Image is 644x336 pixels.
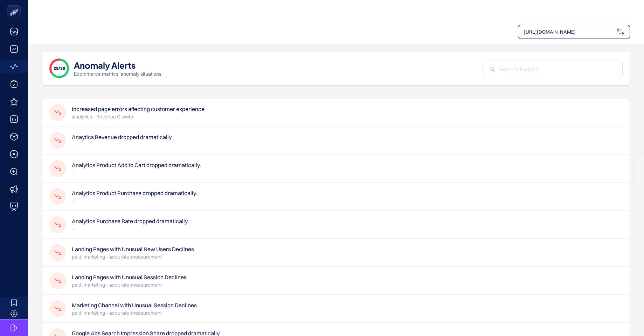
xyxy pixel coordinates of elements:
h4: Landing Pages with Unusual Session Declines [72,273,187,281]
iframe: Intercom live chat [620,312,637,329]
img: Search Insight [490,67,495,72]
p: paid_marketing - accurate_measurement [72,253,194,260]
span: 25/38 [54,66,65,71]
h1: Anomaly Alerts [74,59,136,70]
p: - [72,169,201,176]
p: - [72,225,189,232]
h4: Marketing Channel with Unusual Session Declines [72,301,197,309]
h4: Analytics Purchase Rate dropped dramatically. [72,217,189,225]
h4: Analytics Product Purchase dropped dramatically. [72,189,197,197]
img: svg%3e [617,28,624,35]
h4: Analytics Product Add to Cart dropped dramatically. [72,161,201,169]
p: paid_marketing - accurate_measurement [72,281,187,288]
h4: Anaytics Revenue dropped dramatically. [72,133,173,141]
p: Analytics - Revenue Growth [72,113,205,120]
p: Ecommerce metrics' anomaly situations [74,70,161,77]
h4: Increased page errors affecting customer experience [72,105,205,113]
span: [URL][DOMAIN_NAME] [524,28,614,35]
h4: Landing Pages with Unusual New Users Declines [72,245,194,253]
input: Search Insight [499,65,615,74]
p: - [72,197,197,204]
p: paid_marketing - accurate_measurement [72,309,197,316]
p: - [72,141,173,148]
